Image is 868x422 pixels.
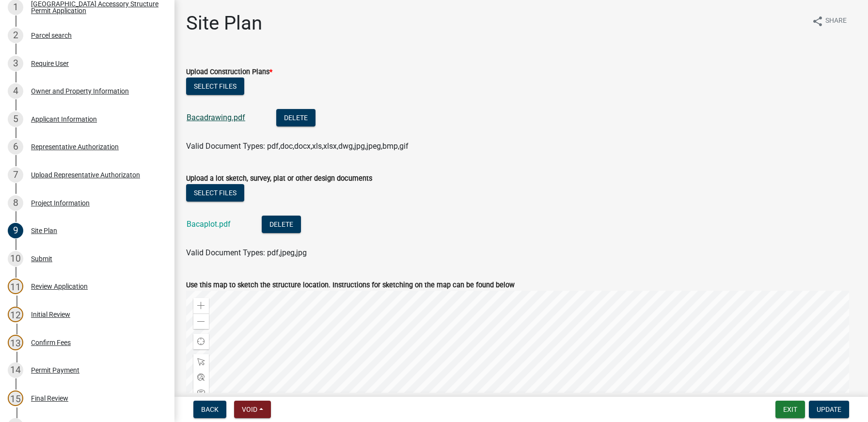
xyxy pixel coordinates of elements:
[8,251,23,266] div: 10
[31,367,79,374] div: Permit Payment
[193,313,209,329] div: Zoom out
[31,172,140,178] div: Upload Representative Authorizaton
[812,16,823,27] i: share
[8,111,23,127] div: 5
[31,143,119,150] div: Representative Authorization
[31,32,72,39] div: Parcel search
[8,391,23,406] div: 15
[186,184,244,202] button: Select files
[8,56,23,71] div: 3
[775,401,805,418] button: Exit
[31,116,97,123] div: Applicant Information
[8,195,23,211] div: 8
[31,311,70,318] div: Initial Review
[242,406,257,413] span: Void
[8,167,23,183] div: 7
[8,28,23,43] div: 2
[31,283,88,290] div: Review Application
[262,216,301,233] button: Delete
[31,88,129,94] div: Owner and Property Information
[187,113,245,122] a: Bacadrawing.pdf
[193,298,209,313] div: Zoom in
[8,362,23,378] div: 14
[31,200,90,206] div: Project Information
[31,227,57,234] div: Site Plan
[186,282,515,289] label: Use this map to sketch the structure location. Instructions for sketching on the map can be found...
[276,109,316,126] button: Delete
[8,279,23,294] div: 11
[186,78,244,95] button: Select files
[186,69,272,76] label: Upload Construction Plans
[234,401,271,418] button: Void
[276,114,316,123] wm-modal-confirm: Delete Document
[186,248,307,257] span: Valid Document Types: pdf,jpeg,jpg
[31,339,71,346] div: Confirm Fees
[186,12,262,35] h1: Site Plan
[809,401,849,418] button: Update
[8,335,23,350] div: 13
[193,334,209,349] div: Find my location
[817,406,841,413] span: Update
[193,401,226,418] button: Back
[31,0,159,14] div: [GEOGRAPHIC_DATA] Accessory Structure Permit Application
[186,141,409,151] span: Valid Document Types: pdf,doc,docx,xls,xlsx,dwg,jpg,jpeg,bmp,gif
[8,223,23,238] div: 9
[186,175,372,182] label: Upload a lot sketch, survey, plat or other design documents
[201,406,219,413] span: Back
[31,395,68,402] div: Final Review
[8,307,23,322] div: 12
[8,139,23,155] div: 6
[187,219,231,229] a: Bacaplot.pdf
[262,220,301,230] wm-modal-confirm: Delete Document
[31,255,52,262] div: Submit
[31,60,69,67] div: Require User
[825,16,847,27] span: Share
[804,12,854,31] button: shareShare
[8,83,23,99] div: 4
